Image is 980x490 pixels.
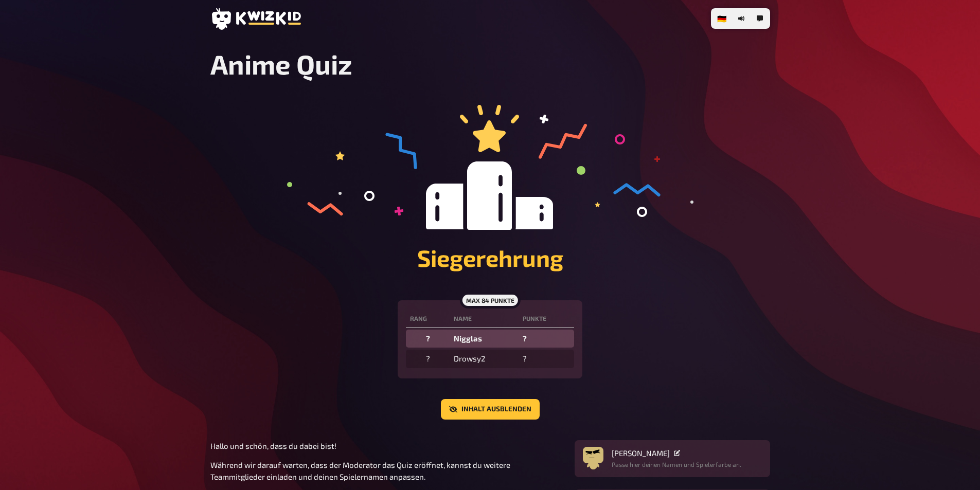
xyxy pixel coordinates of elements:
h1: Anime Quiz [210,48,770,80]
button: Avatar [583,448,603,469]
td: ? [406,350,450,368]
p: Hallo und schön, dass du dabei bist! [210,440,562,452]
p: Passe hier deinen Namen und Spielerfarbe an. [612,460,741,469]
h1: Siegerehrung [210,244,770,271]
th: Rang [406,311,450,328]
div: Nigglas [454,334,514,344]
p: Während wir darauf warten, dass der Moderator das Quiz eröffnet, kannst du weitere Teammitglieder... [210,459,562,482]
div: Drowsy2 [454,354,514,364]
th: Name [450,311,519,328]
button: Inhalt ausblenden [441,399,540,420]
li: 🇩🇪 [713,10,731,27]
th: Punkte [519,311,574,328]
div: max 84 Punkte [459,292,520,308]
td: ? [519,330,574,348]
span: [PERSON_NAME] [612,448,670,458]
td: ? [519,350,574,368]
td: ? [406,330,450,348]
img: Avatar [583,445,603,465]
